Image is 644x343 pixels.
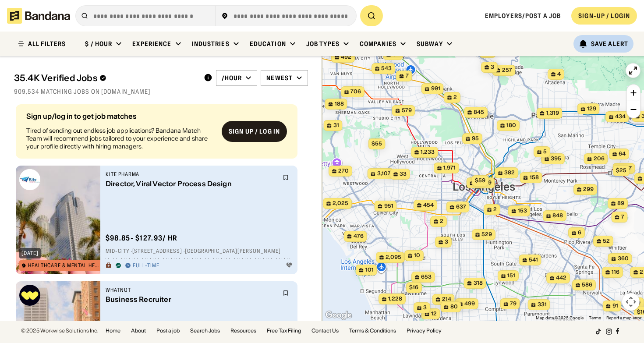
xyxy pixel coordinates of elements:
[473,279,482,287] span: 318
[615,113,626,120] span: 434
[476,179,491,187] span: 6,079
[190,328,220,333] a: Search Jobs
[619,150,626,158] span: 64
[333,200,348,207] span: 2,025
[409,284,418,290] span: $16
[21,328,99,333] div: © 2025 Workwise Solutions Inc.
[640,269,643,276] span: 2
[421,273,432,281] span: 653
[311,328,339,333] a: Contact Us
[622,293,640,311] button: Map camera controls
[222,74,242,82] div: /hour
[485,12,561,20] span: Employers/Post a job
[350,88,361,95] span: 706
[582,281,592,289] span: 586
[472,135,479,142] span: 95
[616,167,626,173] span: $25
[546,110,559,117] span: 1,319
[431,310,436,318] span: 12
[19,285,40,306] img: Whatnot logo
[502,67,512,74] span: 257
[474,109,484,116] span: 845
[388,295,402,303] span: 1,228
[578,229,581,237] span: 6
[510,300,516,308] span: 79
[349,328,396,333] a: Terms & Conditions
[507,272,515,279] span: 151
[603,237,610,245] span: 52
[423,304,427,311] span: 3
[445,238,448,246] span: 3
[365,266,373,274] span: 101
[384,202,393,210] span: 951
[587,105,596,113] span: 129
[491,64,494,71] span: 3
[250,40,286,48] div: Education
[421,149,435,156] span: 1,233
[28,41,66,47] div: ALL FILTERS
[229,127,280,135] div: Sign up / Log in
[377,170,390,177] span: 3,107
[405,72,408,80] span: 7
[606,315,641,320] a: Report a map error
[536,315,584,320] span: Map data ©2025 Google
[324,310,353,321] img: Google
[14,73,197,83] div: 35.4K Verified Jobs
[393,51,400,58] span: 94
[453,94,457,101] span: 2
[28,263,102,268] div: Healthcare & Mental Health
[85,40,112,48] div: $ / hour
[353,233,363,240] span: 476
[414,252,420,259] span: 10
[26,127,215,151] div: Tired of sending out endless job applications? Bandana Match Team will recommend jobs tailored to...
[266,74,293,82] div: Newest
[537,301,546,308] span: 331
[400,170,407,178] span: 33
[267,328,301,333] a: Free Tax Filing
[338,167,349,175] span: 270
[578,12,630,20] div: SIGN-UP / LOGIN
[386,254,401,261] span: 2,095
[612,269,619,276] span: 116
[334,100,343,108] span: 188
[106,233,177,243] div: $ 98.85 - $127.93 / hr
[517,207,527,215] span: 153
[622,165,631,172] span: 107
[156,328,180,333] a: Post a job
[401,107,411,114] span: 579
[557,71,561,78] span: 4
[19,169,40,190] img: Kite Pharma logo
[529,174,538,181] span: 158
[106,171,277,178] div: Kite Pharma
[7,8,70,24] img: Bandana logotype
[106,295,277,304] div: Business Recruiter
[450,303,457,311] span: 80
[133,262,159,269] div: Full-time
[106,248,292,255] div: Mid-City · [STREET_ADDRESS] · [GEOGRAPHIC_DATA][PERSON_NAME]
[21,251,39,256] div: [DATE]
[551,155,561,163] span: 395
[131,328,146,333] a: About
[504,169,515,177] span: 382
[593,155,604,163] span: 206
[474,177,485,184] span: $59
[324,310,353,321] a: Open this area in Google Maps (opens a new window)
[617,255,628,262] span: 360
[407,328,442,333] a: Privacy Policy
[583,186,594,193] span: 299
[26,113,215,120] div: Sign up/log in to get job matches
[612,302,618,310] span: 91
[552,212,563,219] span: 848
[14,101,308,321] div: grid
[192,40,230,48] div: Industries
[442,296,451,303] span: 214
[333,122,339,129] span: 31
[381,65,392,72] span: 543
[591,40,628,48] div: Save Alert
[481,231,492,238] span: 529
[493,206,497,213] span: 2
[621,213,624,221] span: 7
[360,40,396,48] div: Companies
[633,299,640,307] span: 39
[431,85,440,92] span: 991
